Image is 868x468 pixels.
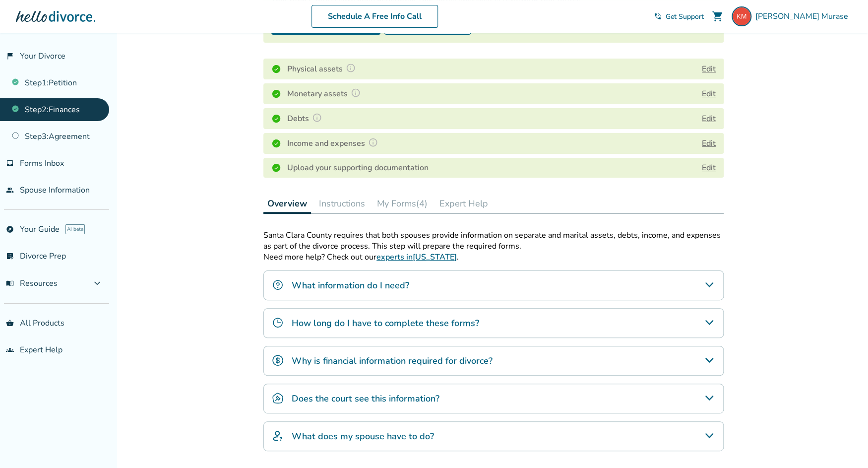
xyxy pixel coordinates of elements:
[6,278,58,289] span: Resources
[287,162,429,174] h4: Upload your supporting documentation
[292,317,479,330] h4: How long do I have to complete these forms?
[654,12,704,21] a: phone_in_talkGet Support
[287,137,381,150] h4: Income and expenses
[65,224,85,234] span: AI beta
[368,137,378,147] img: Question Mark
[6,252,14,260] span: list_alt_check
[311,5,438,28] a: Schedule A Free Info Call
[755,11,852,22] span: [PERSON_NAME] Murase
[263,421,724,451] div: What does my spouse have to do?
[263,308,724,338] div: How long do I have to complete these forms?
[346,63,356,73] img: Question Mark
[702,137,716,149] button: Edit
[702,63,716,75] button: Edit
[271,114,281,124] img: Completed
[292,354,493,367] h4: Why is financial information required for divorce?
[271,64,281,74] img: Completed
[20,158,64,169] span: Forms Inbox
[272,354,284,366] img: Why is financial information required for divorce?
[6,279,14,287] span: menu_book
[292,279,409,292] h4: What information do I need?
[435,194,492,213] button: Expert Help
[263,346,724,376] div: Why is financial information required for divorce?
[6,346,14,354] span: groups
[376,252,457,263] a: experts in[US_STATE]
[654,12,662,20] span: phone_in_talk
[666,12,704,21] span: Get Support
[6,52,14,60] span: flag_2
[263,252,724,263] p: Need more help? Check out our .
[6,159,14,167] span: inbox
[702,88,716,100] button: Edit
[6,225,14,233] span: explore
[272,317,284,329] img: How long do I have to complete these forms?
[287,87,364,100] h4: Monetary assets
[263,230,724,252] p: Santa Clara County requires that both spouses provide information on separate and marital assets,...
[712,10,724,22] span: shopping_cart
[702,162,716,173] a: Edit
[292,392,439,405] h4: Does the court see this information?
[271,163,281,173] img: Completed
[272,430,284,442] img: What does my spouse have to do?
[312,113,322,123] img: Question Mark
[315,194,369,213] button: Instructions
[287,63,359,75] h4: Physical assets
[263,270,724,300] div: What information do I need?
[292,430,434,443] h4: What does my spouse have to do?
[818,420,868,468] iframe: Chat Widget
[6,186,14,194] span: people
[272,392,284,404] img: Does the court see this information?
[271,138,281,148] img: Completed
[272,279,284,291] img: What information do I need?
[263,384,724,413] div: Does the court see this information?
[271,89,281,99] img: Completed
[702,113,716,125] button: Edit
[732,6,751,26] img: katsu610@gmail.com
[287,112,325,125] h4: Debts
[373,194,432,213] button: My Forms(4)
[263,194,311,214] button: Overview
[6,319,14,327] span: shopping_basket
[351,88,361,98] img: Question Mark
[91,277,103,289] span: expand_more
